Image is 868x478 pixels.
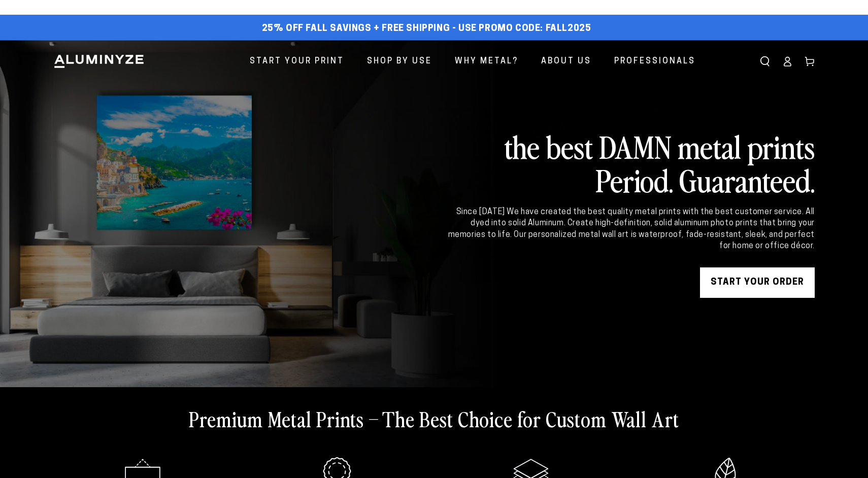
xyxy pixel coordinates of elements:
[607,48,703,75] a: Professionals
[250,54,344,69] span: Start Your Print
[447,48,526,75] a: Why Metal?
[614,54,695,69] span: Professionals
[367,54,432,69] span: Shop By Use
[53,54,145,69] img: Aluminyze
[446,129,815,196] h2: the best DAMN metal prints Period. Guaranteed.
[446,207,815,252] div: Since [DATE] We have created the best quality metal prints with the best customer service. All dy...
[700,267,815,298] a: START YOUR Order
[533,48,599,75] a: About Us
[455,54,518,69] span: Why Metal?
[189,405,679,432] h2: Premium Metal Prints – The Best Choice for Custom Wall Art
[359,48,440,75] a: Shop By Use
[754,50,776,73] summary: Search our site
[262,23,591,35] span: 25% off FALL Savings + Free Shipping - Use Promo Code: FALL2025
[541,54,591,69] span: About Us
[242,48,352,75] a: Start Your Print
